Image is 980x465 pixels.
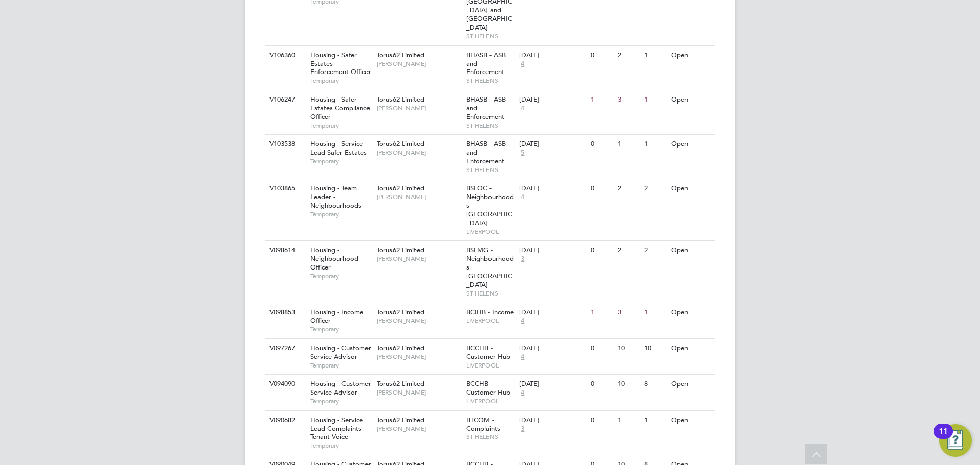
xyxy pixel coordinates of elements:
[377,379,424,388] span: Torus62 Limited
[642,411,668,430] div: 1
[588,375,615,394] div: 0
[615,411,642,430] div: 1
[519,308,585,317] div: [DATE]
[615,46,642,65] div: 2
[615,375,642,394] div: 10
[310,397,372,405] span: Temporary
[267,46,303,65] div: V106360
[310,51,371,77] span: Housing - Safer Estates Enforcement Officer
[615,135,642,154] div: 1
[588,303,615,322] div: 1
[642,179,668,198] div: 2
[310,325,372,333] span: Temporary
[310,308,363,325] span: Housing - Income Officer
[519,380,585,388] div: [DATE]
[519,95,585,104] div: [DATE]
[642,46,668,65] div: 1
[310,246,358,272] span: Housing - Neighbourhood Officer
[588,179,615,198] div: 0
[642,135,668,154] div: 1
[615,339,642,358] div: 10
[310,95,370,121] span: Housing - Safer Estates Compliance Officer
[642,303,668,322] div: 1
[310,157,372,165] span: Temporary
[377,184,424,192] span: Torus62 Limited
[267,241,303,260] div: V098614
[466,51,506,77] span: BHASB - ASB and Enforcement
[642,339,668,358] div: 10
[310,139,367,157] span: Housing - Service Lead Safer Estates
[669,241,713,260] div: Open
[466,308,514,316] span: BCIHB - Income
[669,135,713,154] div: Open
[310,442,372,450] span: Temporary
[466,139,506,165] span: BHASB - ASB and Enforcement
[310,77,372,85] span: Temporary
[615,90,642,109] div: 3
[466,415,500,433] span: BTCOM - Complaints
[377,51,424,59] span: Torus62 Limited
[466,289,514,298] span: ST HELENS
[377,255,461,263] span: [PERSON_NAME]
[377,246,424,254] span: Torus62 Limited
[466,246,514,289] span: BSLMG - Neighbourhoods [GEOGRAPHIC_DATA]
[939,424,972,457] button: Open Resource Center, 11 new notifications
[267,90,303,109] div: V106247
[466,316,514,325] span: LIVERPOOL
[519,316,526,325] span: 4
[519,344,585,353] div: [DATE]
[519,425,526,433] span: 3
[588,411,615,430] div: 0
[519,353,526,361] span: 4
[669,303,713,322] div: Open
[310,415,363,442] span: Housing - Service Lead Complaints Tenant Voice
[377,149,461,157] span: [PERSON_NAME]
[939,431,948,445] div: 11
[466,379,510,397] span: BCCHB - Customer Hub
[466,433,514,441] span: ST HELENS
[588,135,615,154] div: 0
[669,46,713,65] div: Open
[588,339,615,358] div: 0
[377,139,424,148] span: Torus62 Limited
[519,388,526,397] span: 4
[267,135,303,154] div: V103538
[310,184,361,210] span: Housing - Team Leader - Neighbourhoods
[519,149,526,157] span: 5
[267,179,303,198] div: V103865
[466,344,510,361] span: BCCHB - Customer Hub
[466,95,506,121] span: BHASB - ASB and Enforcement
[377,353,461,361] span: [PERSON_NAME]
[669,179,713,198] div: Open
[267,339,303,358] div: V097267
[466,361,514,370] span: LIVERPOOL
[519,104,526,113] span: 4
[519,246,585,255] div: [DATE]
[466,77,514,85] span: ST HELENS
[466,184,514,227] span: BSLOC - Neighbourhoods [GEOGRAPHIC_DATA]
[615,241,642,260] div: 2
[310,121,372,130] span: Temporary
[310,379,371,397] span: Housing - Customer Service Advisor
[588,90,615,109] div: 1
[519,60,526,68] span: 4
[377,104,461,112] span: [PERSON_NAME]
[519,255,526,263] span: 3
[377,60,461,68] span: [PERSON_NAME]
[519,51,585,60] div: [DATE]
[310,272,372,280] span: Temporary
[669,411,713,430] div: Open
[267,303,303,322] div: V098853
[310,344,371,361] span: Housing - Customer Service Advisor
[466,121,514,130] span: ST HELENS
[588,241,615,260] div: 0
[466,397,514,405] span: LIVERPOOL
[310,361,372,370] span: Temporary
[267,411,303,430] div: V090682
[466,166,514,174] span: ST HELENS
[642,241,668,260] div: 2
[377,388,461,397] span: [PERSON_NAME]
[466,228,514,236] span: LIVERPOOL
[377,95,424,104] span: Torus62 Limited
[615,179,642,198] div: 2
